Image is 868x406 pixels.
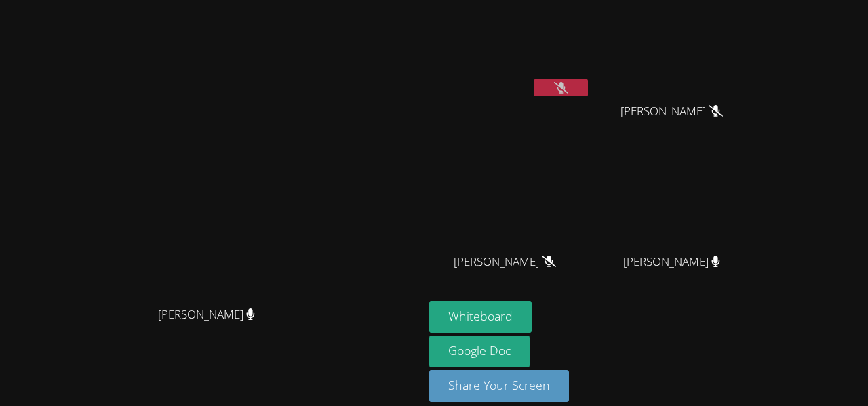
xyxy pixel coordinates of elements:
span: [PERSON_NAME] [623,252,720,272]
button: Share Your Screen [429,370,569,402]
a: Google Doc [429,336,530,367]
span: [PERSON_NAME] [620,102,723,121]
span: [PERSON_NAME] [158,305,255,325]
span: [PERSON_NAME] [454,252,556,272]
button: Whiteboard [429,301,532,333]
